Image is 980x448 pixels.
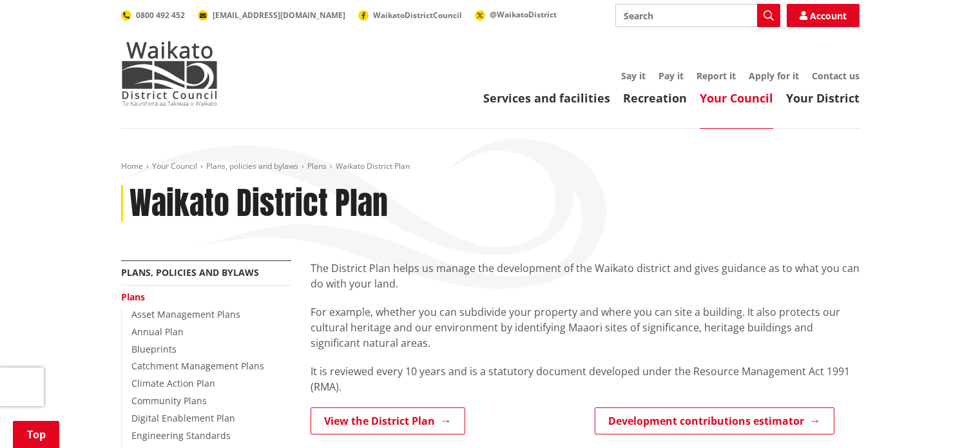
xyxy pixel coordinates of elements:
a: [EMAIL_ADDRESS][DOMAIN_NAME] [198,10,345,21]
a: Plans, policies and bylaws [206,161,298,171]
a: Community Plans [131,394,207,407]
a: Say it [621,70,646,82]
span: @WaikatoDistrict [490,9,557,20]
input: Search input [615,4,780,27]
a: Catchment Management Plans [131,360,264,372]
a: Blueprints [131,343,177,355]
p: It is reviewed every 10 years and is a statutory document developed under the Resource Management... [311,364,860,394]
a: Your District [786,90,860,106]
a: Asset Management Plans [131,308,240,320]
a: Plans [307,161,327,171]
a: View the District Plan [311,407,465,434]
img: Waikato District Council - Te Kaunihera aa Takiwaa o Waikato [121,41,218,106]
a: Apply for it [749,70,799,82]
a: Home [121,161,143,171]
p: For example, whether you can subdivide your property and where you can site a building. It also p... [311,304,860,351]
a: Your Council [700,90,773,106]
a: Recreation [623,90,687,106]
a: Pay it [658,70,684,82]
p: The District Plan helps us manage the development of the Waikato district and gives guidance as t... [311,260,860,291]
a: Services and facilities [483,90,610,106]
a: Development contributions estimator [595,407,834,434]
a: Climate Action Plan [131,377,215,389]
a: Engineering Standards [131,429,231,442]
h1: Waikato District Plan [130,185,388,222]
a: Contact us [812,70,860,82]
a: Plans [121,291,145,303]
a: Annual Plan [131,326,184,338]
a: Report it [697,70,736,82]
span: Waikato District Plan [336,161,410,171]
nav: breadcrumb [121,161,860,172]
a: Top [13,421,59,448]
a: Account [787,4,860,27]
a: Digital Enablement Plan [131,412,235,424]
a: @WaikatoDistrict [475,9,557,20]
a: WaikatoDistrictCouncil [358,10,462,21]
span: WaikatoDistrictCouncil [373,10,462,21]
a: Plans, policies and bylaws [121,266,259,278]
span: 0800 492 452 [136,10,185,21]
a: Your Council [152,161,197,171]
span: [EMAIL_ADDRESS][DOMAIN_NAME] [213,10,345,21]
a: 0800 492 452 [121,10,185,21]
